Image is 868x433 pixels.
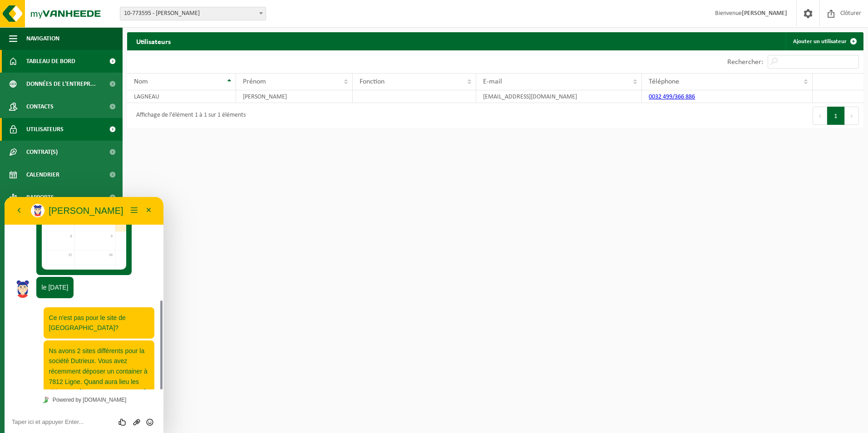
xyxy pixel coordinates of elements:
span: Téléphone [649,78,679,85]
span: Calendrier [26,163,59,186]
div: Group of buttons [112,221,152,230]
button: Next [845,107,859,125]
span: Fonction [360,78,385,85]
span: Données de l'entrepr... [26,73,96,95]
strong: [PERSON_NAME] [742,10,787,17]
span: 10-773595 - SRL EMMANUEL DUTRIEUX - HOLLAIN [120,7,266,20]
button: Previous [813,107,827,125]
div: Évaluez cette conversation [112,221,126,230]
img: Tawky_16x16.svg [38,200,44,206]
label: Rechercher: [727,59,763,66]
h2: Utilisateurs [127,32,180,50]
button: Insérer émoticône [138,221,152,230]
span: Navigation [26,27,59,50]
a: 0032 499/366 886 [649,93,695,100]
span: Tableau de bord [26,50,75,73]
span: 10-773595 - SRL EMMANUEL DUTRIEUX - HOLLAIN [120,7,266,20]
span: E-mail [483,78,502,85]
a: Powered by [DOMAIN_NAME] [35,197,125,209]
button: Envoyer un fichier [125,221,138,230]
a: Ajouter un utilisateur [786,32,863,50]
button: 1 [827,107,845,125]
span: Nom [134,78,148,85]
span: Contrat(s) [26,141,58,163]
span: Utilisateurs [26,118,64,141]
td: LAGNEAU [127,90,236,103]
span: Contacts [26,95,54,118]
span: Rapports [26,186,54,209]
div: Affichage de l'élément 1 à 1 sur 1 éléments [132,108,246,124]
span: Prénom [243,78,266,85]
td: [EMAIL_ADDRESS][DOMAIN_NAME] [476,90,642,103]
iframe: chat widget [5,197,163,433]
td: [PERSON_NAME] [236,90,353,103]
